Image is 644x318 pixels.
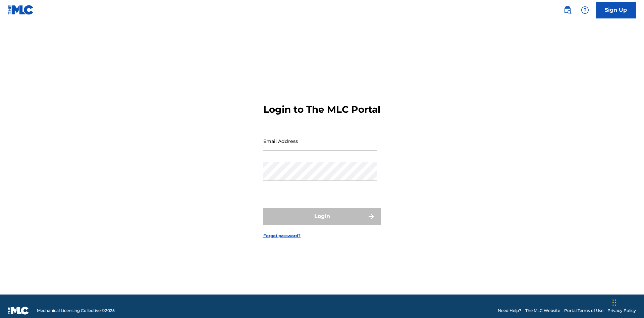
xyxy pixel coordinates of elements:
div: Help [578,3,592,17]
a: Forgot password? [263,233,301,239]
h3: Login to The MLC Portal [263,104,380,115]
a: Sign Up [596,2,636,18]
img: MLC Logo [8,5,34,15]
a: The MLC Website [525,308,560,314]
a: Portal Terms of Use [564,308,603,314]
a: Need Help? [498,308,521,314]
a: Privacy Policy [607,308,636,314]
img: search [563,6,572,14]
span: Mechanical Licensing Collective © 2025 [37,308,115,314]
img: logo [8,307,29,315]
a: Public Search [561,3,574,17]
iframe: Chat Widget [610,286,644,318]
img: help [581,6,589,14]
div: Drag [612,293,616,313]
